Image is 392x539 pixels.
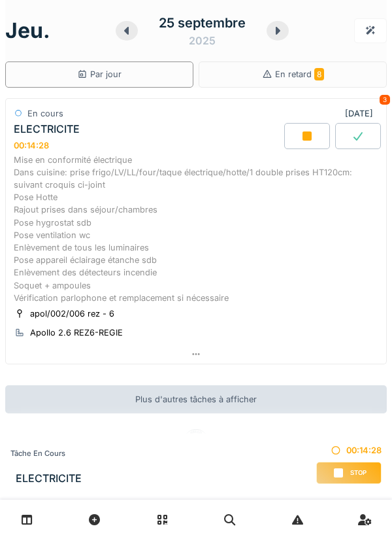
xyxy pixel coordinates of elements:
[10,448,82,459] div: Tâche en cours
[16,472,82,485] h3: ELECTRICITE
[380,95,390,105] div: 3
[30,307,114,320] div: apol/002/006 rez - 6
[316,444,382,457] div: 00:14:28
[30,326,123,339] div: Apollo 2.6 REZ6-REGIE
[14,154,378,304] div: Mise en conformité électrique Dans cuisine: prise frigo/LV/LL/four/taque électrique/hotte/1 doubl...
[159,13,246,33] div: 25 septembre
[77,68,122,80] div: Par jour
[5,18,50,43] h1: jeu.
[14,123,80,135] div: ELECTRICITE
[27,107,63,120] div: En cours
[183,429,209,455] img: badge-BVDL4wpA.svg
[189,33,216,48] div: 2025
[350,468,367,478] span: Stop
[345,107,378,120] div: [DATE]
[275,69,324,79] span: En retard
[14,141,49,150] div: 00:14:28
[314,68,324,80] span: 8
[5,385,387,413] div: Plus d'autres tâches à afficher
